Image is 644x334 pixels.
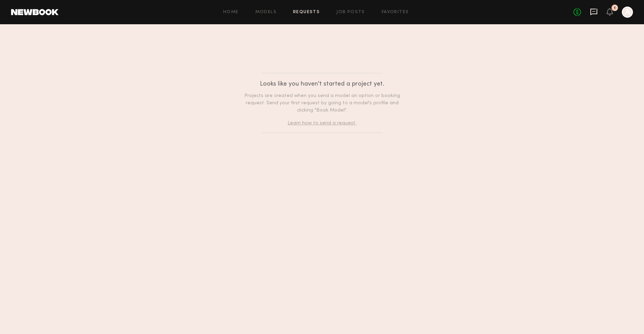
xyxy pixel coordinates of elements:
[293,10,320,15] a: Requests
[244,79,400,89] div: Looks like you haven't started a project yet.
[255,10,276,15] a: Models
[614,6,616,10] div: 1
[336,10,365,15] a: Job Posts
[244,92,400,114] p: Projects are created when you send a model an option or booking request. Send your first request ...
[288,121,356,125] a: Learn how to send a request.
[622,7,633,18] a: A
[223,10,239,15] a: Home
[382,10,409,15] a: Favorites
